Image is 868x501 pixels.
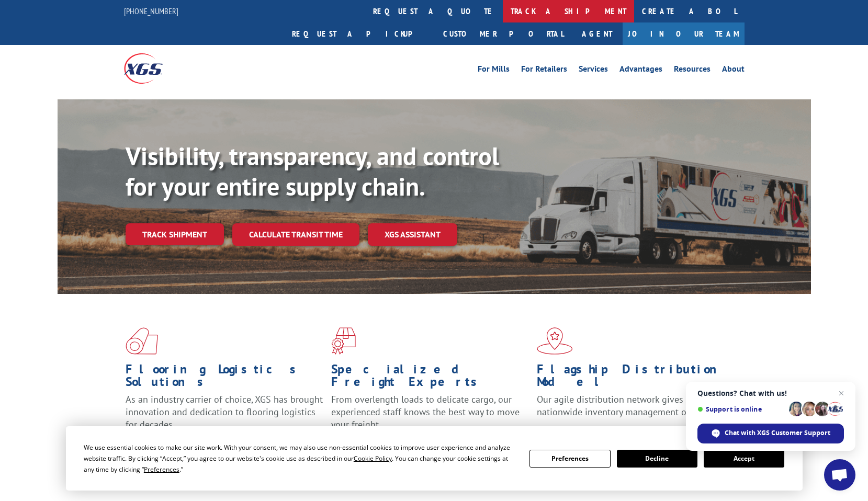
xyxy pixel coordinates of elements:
a: Track shipment [126,223,224,245]
span: Cookie Policy [354,454,392,463]
a: Calculate transit time [232,223,359,246]
div: Cookie Consent Prompt [66,426,803,491]
a: About [722,65,745,76]
p: From overlength loads to delicate cargo, our experienced staff knows the best way to move your fr... [331,393,529,440]
img: xgs-icon-flagship-distribution-model-red [537,327,573,355]
span: Our agile distribution network gives you nationwide inventory management on demand. [537,393,729,418]
h1: Flagship Distribution Model [537,363,735,393]
span: Chat with XGS Customer Support [725,428,830,438]
a: [PHONE_NUMBER] [124,6,178,16]
b: Visibility, transparency, and control for your entire supply chain. [126,140,499,202]
div: Chat with XGS Customer Support [697,424,844,443]
a: Join Our Team [623,22,745,45]
div: Open chat [824,459,855,491]
span: Support is online [697,405,785,413]
img: xgs-icon-total-supply-chain-intelligence-red [126,327,158,355]
button: Decline [617,450,697,468]
div: We use essential cookies to make our site work. With your consent, we may also use non-essential ... [84,442,517,475]
button: Accept [704,450,784,468]
span: As an industry carrier of choice, XGS has brought innovation and dedication to flooring logistics... [126,393,323,430]
span: Close chat [835,387,848,400]
a: Customer Portal [435,22,571,45]
h1: Flooring Logistics Solutions [126,363,323,393]
a: Agent [571,22,623,45]
a: Advantages [619,65,662,76]
span: Questions? Chat with us! [697,389,844,397]
a: For Retailers [521,65,567,76]
a: XGS ASSISTANT [368,223,457,246]
a: Services [579,65,608,76]
span: Preferences [144,465,179,474]
img: xgs-icon-focused-on-flooring-red [331,327,356,355]
button: Preferences [529,450,610,468]
a: Request a pickup [284,22,435,45]
a: Resources [674,65,711,76]
h1: Specialized Freight Experts [331,363,529,393]
a: For Mills [478,65,510,76]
